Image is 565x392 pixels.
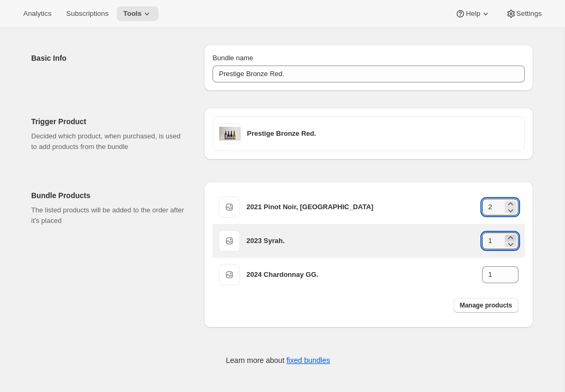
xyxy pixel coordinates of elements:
[246,236,481,246] h3: 2023 Syrah.
[31,131,187,152] p: Decided which product, when purchased, is used to add products from the bundle
[226,355,330,366] p: Learn more about
[31,53,187,63] h2: Basic Info
[117,6,159,21] button: Tools
[286,356,330,365] a: fixed bundles
[17,6,58,21] button: Analytics
[31,205,187,226] p: The listed products will be added to the order after it's placed
[66,10,108,18] span: Subscriptions
[449,6,497,21] button: Help
[499,6,548,21] button: Settings
[246,202,481,212] h3: 2021 Pinot Noir, [GEOGRAPHIC_DATA]
[31,116,187,127] h2: Trigger Product
[246,269,481,280] h3: 2024 Chardonnay GG.
[60,6,115,21] button: Subscriptions
[516,10,542,18] span: Settings
[212,54,253,62] span: Bundle name
[123,10,142,18] span: Tools
[23,10,51,18] span: Analytics
[453,298,518,313] button: Manage products
[31,190,187,201] h2: Bundle Products
[460,301,512,310] span: Manage products
[466,10,480,18] span: Help
[247,128,518,139] h3: Prestige Bronze Red.
[212,66,525,82] input: ie. Smoothie box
